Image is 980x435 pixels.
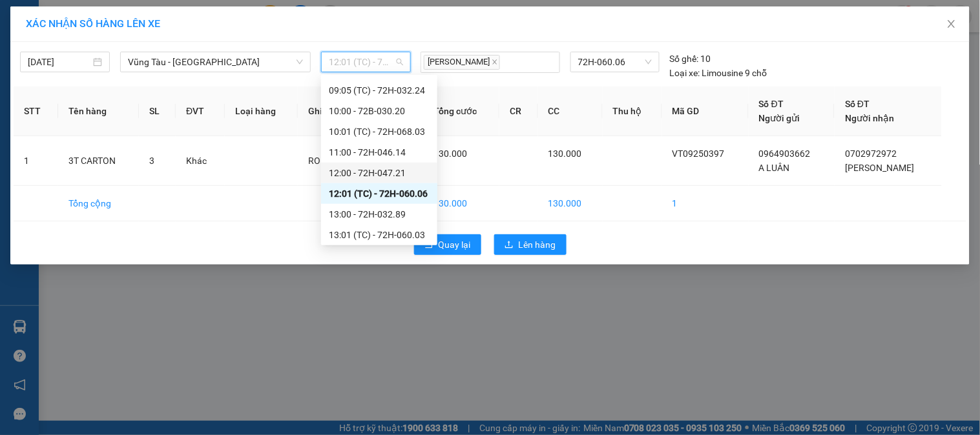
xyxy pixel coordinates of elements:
th: Tên hàng [58,86,139,136]
div: 13:00 - 72H-032.89 [329,207,430,221]
span: VPBR [142,91,191,114]
div: VP 36 [PERSON_NAME] - Bà Rịa [123,11,227,57]
span: 0702972972 [845,148,897,159]
span: Số ĐT [759,99,784,109]
span: Người gửi [759,113,800,123]
span: 130.000 [434,148,468,159]
div: [PERSON_NAME] [123,57,227,73]
span: Vũng Tàu - Sân Bay [128,52,303,72]
th: SL [139,86,176,136]
span: close [946,19,957,29]
th: Loại hàng [225,86,298,136]
span: [PERSON_NAME] [845,163,914,173]
th: CR [499,86,538,136]
button: uploadLên hàng [494,234,567,255]
span: [PERSON_NAME] [424,55,500,70]
input: 12/09/2025 [28,55,90,69]
span: Nhận: [123,12,154,26]
div: 0964903662 [11,57,114,76]
span: 130.000 [548,148,582,159]
td: Tổng cộng [58,186,139,221]
span: Quay lại [439,238,471,252]
span: 72H-060.06 [578,52,652,72]
th: Tổng cước [424,86,500,136]
div: VP 108 [PERSON_NAME] [11,11,114,42]
td: 3T CARTON [58,136,139,186]
th: ĐVT [176,86,225,136]
span: Lên hàng [519,238,556,252]
button: Close [933,6,970,43]
div: 11:00 - 72H-046.14 [329,145,430,159]
td: 1 [662,186,749,221]
span: Người nhận [845,113,894,123]
span: VT09250397 [672,148,725,159]
div: Limousine 9 chỗ [670,66,767,80]
span: 12:01 (TC) - 72H-060.06 [329,52,403,72]
div: 13:01 (TC) - 72H-060.03 [329,228,430,242]
span: ROBOT [308,156,338,166]
th: Mã GD [662,86,749,136]
th: Ghi chú [298,86,359,136]
span: Số ĐT [845,99,870,109]
span: A LUÂN [759,163,790,173]
div: A LUÂN [11,42,114,57]
span: XÁC NHẬN SỐ HÀNG LÊN XE [26,17,160,30]
td: Khác [176,136,225,186]
th: Thu hộ [603,86,662,136]
button: rollbackQuay lại [414,234,481,255]
div: 09:05 (TC) - 72H-032.24 [329,83,430,97]
th: STT [14,86,58,136]
th: CC [538,86,603,136]
td: 130.000 [538,186,603,221]
span: upload [505,240,514,250]
span: Số ghế: [670,52,699,66]
span: Gửi: [11,12,31,26]
span: 3 [149,156,154,166]
td: 1 [14,136,58,186]
div: 12:00 - 72H-047.21 [329,166,430,180]
span: Loại xe: [670,66,700,80]
span: down [296,58,304,66]
div: 12:01 (TC) - 72H-060.06 [329,187,430,201]
div: 10:00 - 72B-030.20 [329,104,430,118]
div: 10 [670,52,711,66]
div: 10:01 (TC) - 72H-068.03 [329,125,430,139]
span: 0964903662 [759,148,811,159]
span: close [492,59,498,65]
td: 130.000 [424,186,500,221]
div: 0702972972 [123,73,227,91]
